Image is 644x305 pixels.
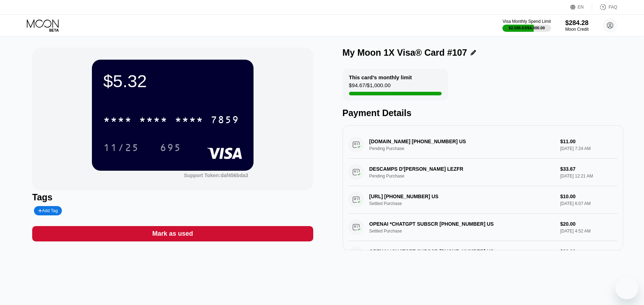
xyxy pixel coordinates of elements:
[570,4,592,11] div: EN
[609,5,617,10] div: FAQ
[152,230,193,238] div: Mark as used
[592,4,617,11] div: FAQ
[103,143,139,154] div: 11/25
[509,26,545,30] div: $2,588.63 / $4,000.00
[154,139,187,156] div: 695
[349,74,412,80] div: This card’s monthly limit
[98,139,144,156] div: 11/25
[578,5,584,10] div: EN
[615,276,638,299] iframe: Button to launch messaging window
[565,27,589,32] div: Moon Credit
[502,19,551,24] div: Visa Monthly Spend Limit
[32,226,313,241] div: Mark as used
[184,172,248,178] div: Support Token: daf456bda3
[184,172,248,178] div: Support Token:daf456bda3
[565,19,589,27] div: $284.28
[160,143,181,154] div: 695
[343,47,467,58] div: My Moon 1X Visa® Card #107
[38,208,58,213] div: Add Tag
[343,108,623,118] div: Payment Details
[34,206,62,215] div: Add Tag
[32,192,313,202] div: Tags
[103,71,242,91] div: $5.32
[349,82,391,92] div: $94.67 / $1,000.00
[211,115,239,126] div: 7859
[565,19,589,32] div: $284.28Moon Credit
[502,19,551,32] div: Visa Monthly Spend Limit$2,588.63/$4,000.00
